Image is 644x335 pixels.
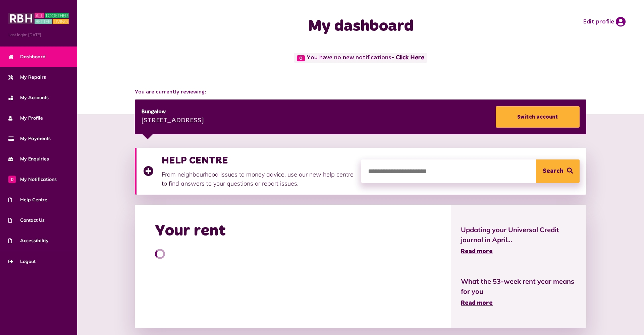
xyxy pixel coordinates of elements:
[294,53,427,63] span: You have no new notifications
[496,106,580,128] a: Switch account
[8,176,57,183] span: My Notifications
[142,108,204,116] div: Bungalow
[543,159,563,183] span: Search
[297,55,305,61] span: 0
[461,249,493,255] span: Read more
[391,55,424,61] a: - Click Here
[8,74,46,81] span: My Repairs
[142,116,204,126] div: [STREET_ADDRESS]
[8,135,51,142] span: My Payments
[8,217,45,224] span: Contact Us
[461,225,576,256] a: Updating your Universal Credit journal in April... Read more
[8,94,49,101] span: My Accounts
[461,300,493,306] span: Read more
[8,196,47,203] span: Help Centre
[461,276,576,308] a: What the 53-week rent year means for you Read more
[8,176,16,183] span: 0
[162,154,355,166] h3: HELP CENTRE
[8,258,36,265] span: Logout
[8,53,46,60] span: Dashboard
[461,276,576,296] span: What the 53-week rent year means for you
[8,32,69,38] span: Last login: [DATE]
[155,221,226,241] h2: Your rent
[8,12,69,25] img: MyRBH
[8,115,43,122] span: My Profile
[8,237,49,244] span: Accessibility
[162,170,355,188] p: From neighbourhood issues to money advice, use our new help centre to find answers to your questi...
[135,88,587,96] span: You are currently reviewing:
[536,159,580,183] button: Search
[226,17,495,36] h1: My dashboard
[8,155,49,162] span: My Enquiries
[583,17,626,27] a: Edit profile
[461,225,576,245] span: Updating your Universal Credit journal in April...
